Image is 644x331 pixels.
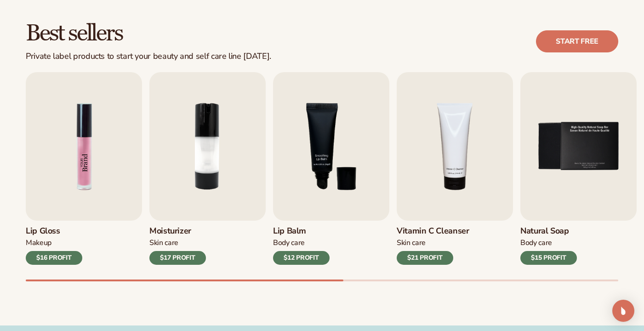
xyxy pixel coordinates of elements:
[149,238,206,248] div: Skin Care
[26,51,271,62] div: Private label products to start your beauty and self care line [DATE].
[273,72,389,265] a: 3 / 9
[26,251,82,265] div: $16 PROFIT
[520,226,577,236] h3: Natural Soap
[520,251,577,265] div: $15 PROFIT
[149,72,266,265] a: 2 / 9
[520,72,637,265] a: 5 / 9
[26,22,271,46] h2: Best sellers
[273,238,330,248] div: Body Care
[397,238,469,248] div: Skin Care
[149,251,206,265] div: $17 PROFIT
[26,238,82,248] div: Makeup
[397,226,469,236] h3: Vitamin C Cleanser
[397,251,453,265] div: $21 PROFIT
[536,30,618,52] a: Start free
[397,72,513,265] a: 4 / 9
[26,72,142,265] a: 1 / 9
[612,300,634,322] div: Open Intercom Messenger
[26,226,82,236] h3: Lip Gloss
[520,238,577,248] div: Body Care
[273,251,330,265] div: $12 PROFIT
[273,226,330,236] h3: Lip Balm
[26,72,142,221] img: Shopify Image 2
[149,226,206,236] h3: Moisturizer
